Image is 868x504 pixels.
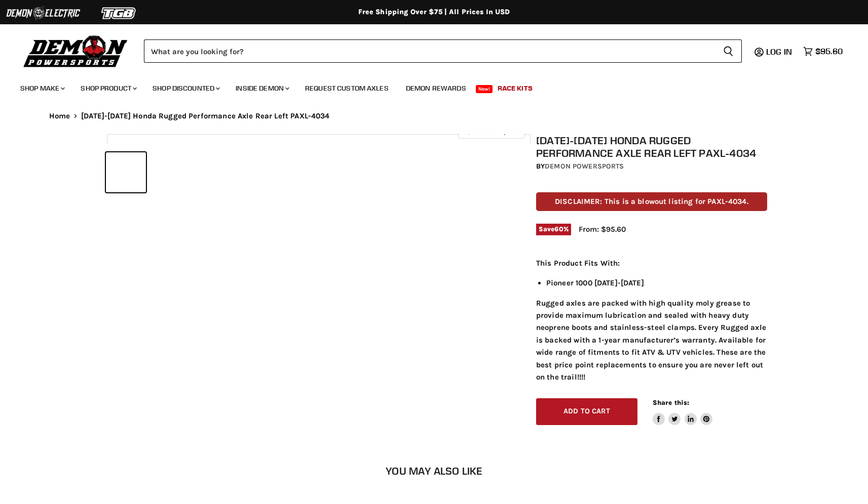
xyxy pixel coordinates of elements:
button: Search [715,39,742,63]
nav: Breadcrumbs [29,112,840,120]
button: Add to cart [536,398,637,425]
button: 2016-2021 Honda Rugged Performance Axle Rear Left PAXL-4034 thumbnail [106,152,146,192]
a: Demon Rewards [398,78,474,99]
span: Log in [766,47,792,57]
a: $95.60 [798,44,848,59]
a: Inside Demon [228,78,295,99]
img: Demon Electric Logo 2 [5,4,81,23]
span: Add to cart [563,407,610,415]
span: $95.60 [815,47,843,56]
p: This Product Fits With: [536,257,767,269]
div: Free Shipping Over $75 | All Prices In USD [29,8,840,17]
h1: [DATE]-[DATE] Honda Rugged Performance Axle Rear Left PAXL-4034 [536,134,767,159]
a: Request Custom Axles [297,78,396,99]
a: Shop Make [13,78,71,99]
span: [DATE]-[DATE] Honda Rugged Performance Axle Rear Left PAXL-4034 [81,112,329,120]
img: Demon Powersports [20,33,131,69]
ul: Main menu [13,74,840,99]
div: by [536,161,767,172]
span: Click to expand [463,128,519,135]
div: Rugged axles are packed with high quality moly grease to provide maximum lubrication and sealed w... [536,257,767,383]
a: Race Kits [490,78,540,99]
input: Search [144,39,715,63]
a: Shop Product [73,78,143,99]
a: Log in [762,47,798,56]
h2: You may also like [49,465,819,477]
span: 60 [554,225,563,233]
p: DISCLAIMER: This is a blowout listing for PAXL-4034. [536,192,767,211]
img: TGB Logo 2 [81,4,157,23]
span: Save % [536,224,571,235]
li: Pioneer 1000 [DATE]-[DATE] [546,277,767,289]
a: Demon Powersports [545,162,624,171]
aside: Share this: [653,398,713,425]
a: Home [49,112,70,120]
span: Share this: [653,399,689,406]
form: Product [144,39,742,63]
span: From: $95.60 [579,225,626,234]
a: Shop Discounted [145,78,226,99]
span: New! [476,85,493,93]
